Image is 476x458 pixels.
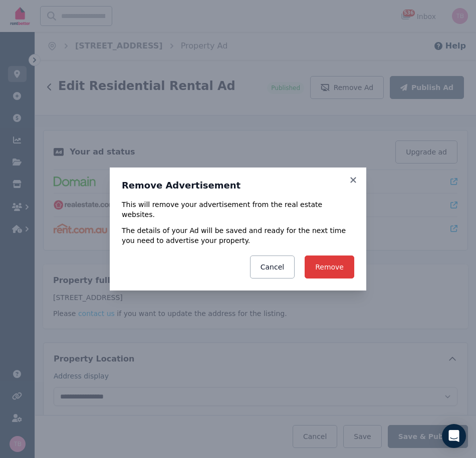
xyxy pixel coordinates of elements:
button: Cancel [250,255,295,278]
h3: Remove Advertisement [122,179,354,191]
p: This will remove your advertisement from the real estate websites. [122,199,354,219]
button: Remove [305,255,354,278]
div: Open Intercom Messenger [442,424,466,448]
p: The details of your Ad will be saved and ready for the next time you need to advertise your prope... [122,225,354,245]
